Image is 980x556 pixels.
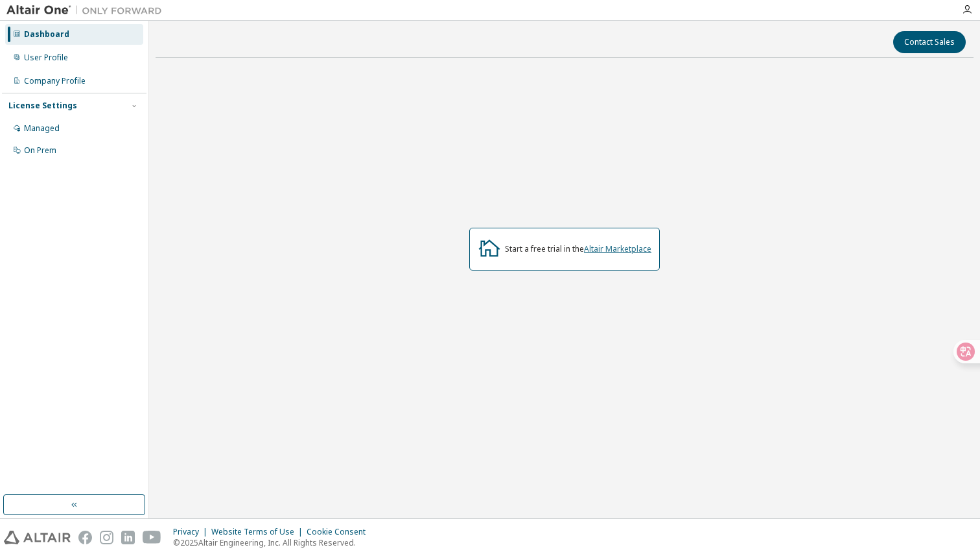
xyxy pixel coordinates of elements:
[143,531,161,544] img: youtube.svg
[584,243,651,254] a: Altair Marketplace
[24,145,56,156] div: On Prem
[173,537,373,548] p: © 2025 Altair Engineering, Inc. All Rights Reserved.
[24,29,69,40] div: Dashboard
[24,123,60,134] div: Managed
[8,101,77,111] div: License Settings
[893,31,966,53] button: Contact Sales
[78,531,92,544] img: facebook.svg
[505,244,651,254] div: Start a free trial in the
[121,531,135,544] img: linkedin.svg
[6,4,169,17] img: Altair One
[173,527,211,537] div: Privacy
[24,76,86,86] div: Company Profile
[211,527,307,537] div: Website Terms of Use
[100,531,113,544] img: instagram.svg
[24,53,68,63] div: User Profile
[4,531,71,544] img: altair_logo.svg
[307,527,373,537] div: Cookie Consent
